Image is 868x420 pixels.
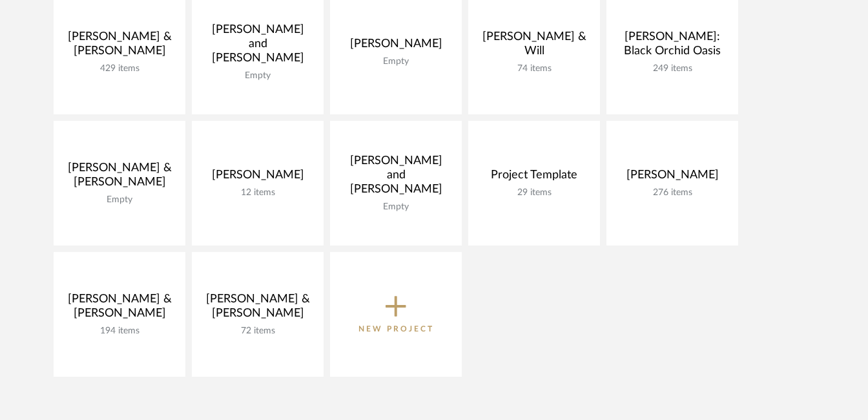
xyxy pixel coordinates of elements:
button: New Project [330,252,462,377]
div: 12 items [202,187,313,198]
div: 29 items [479,187,590,198]
div: 72 items [202,326,313,337]
div: [PERSON_NAME] and [PERSON_NAME] [340,154,451,202]
p: New Project [358,322,434,335]
div: Project Template [479,168,590,187]
div: [PERSON_NAME]: Black Orchid Oasis [617,30,728,63]
div: Empty [340,202,451,213]
div: 276 items [617,187,728,198]
div: [PERSON_NAME] & [PERSON_NAME] [202,292,313,326]
div: 249 items [617,63,728,74]
div: [PERSON_NAME] & [PERSON_NAME] [64,292,175,326]
div: 74 items [479,63,590,74]
div: 429 items [64,63,175,74]
div: [PERSON_NAME] [202,168,313,187]
div: 194 items [64,326,175,337]
div: [PERSON_NAME] & Will [479,30,590,63]
div: [PERSON_NAME] [340,37,451,56]
div: Empty [340,56,451,67]
div: [PERSON_NAME] and [PERSON_NAME] [202,23,313,70]
div: [PERSON_NAME] [617,168,728,187]
div: [PERSON_NAME] & [PERSON_NAME] [64,161,175,194]
div: [PERSON_NAME] & [PERSON_NAME] [64,30,175,63]
div: Empty [202,70,313,81]
div: Empty [64,194,175,205]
